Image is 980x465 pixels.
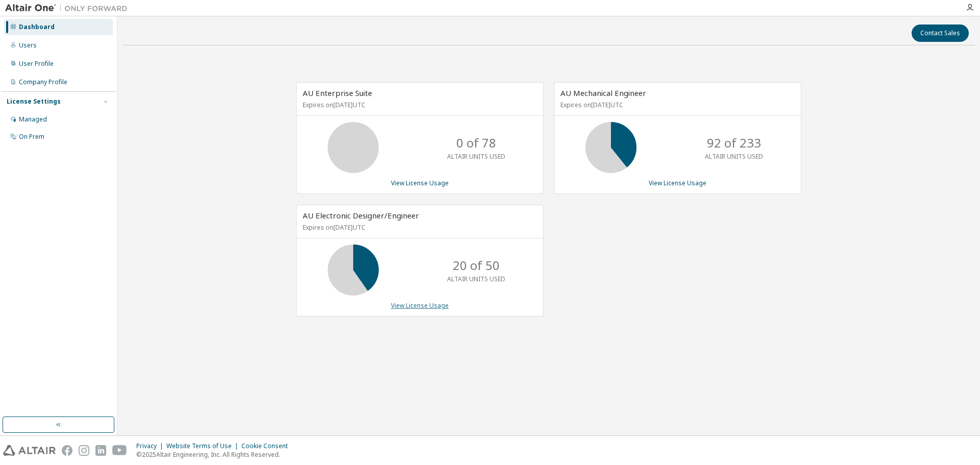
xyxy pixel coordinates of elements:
[166,442,241,450] div: Website Terms of Use
[19,78,67,86] div: Company Profile
[303,88,372,98] span: AU Enterprise Suite
[707,134,761,152] p: 92 of 233
[136,442,166,450] div: Privacy
[453,257,500,274] p: 20 of 50
[303,210,419,221] span: AU Electronic Designer/Engineer
[19,41,37,50] div: Users
[19,23,55,31] div: Dashboard
[391,179,449,187] a: View License Usage
[136,450,294,459] p: © 2025 Altair Engineering, Inc. All Rights Reserved.
[95,445,106,456] img: linkedin.svg
[7,97,61,106] div: License Settings
[560,88,646,98] span: AU Mechanical Engineer
[79,445,89,456] img: instagram.svg
[19,133,44,141] div: On Prem
[456,134,496,152] p: 0 of 78
[705,152,763,161] p: ALTAIR UNITS USED
[62,445,72,456] img: facebook.svg
[303,101,534,109] p: Expires on [DATE] UTC
[3,445,56,456] img: altair_logo.svg
[649,179,706,187] a: View License Usage
[447,275,505,283] p: ALTAIR UNITS USED
[560,101,792,109] p: Expires on [DATE] UTC
[303,223,534,232] p: Expires on [DATE] UTC
[447,152,505,161] p: ALTAIR UNITS USED
[5,3,133,13] img: Altair One
[391,301,449,310] a: View License Usage
[912,25,969,42] button: Contact Sales
[19,115,47,124] div: Managed
[19,60,54,68] div: User Profile
[241,442,294,450] div: Cookie Consent
[112,445,127,456] img: youtube.svg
